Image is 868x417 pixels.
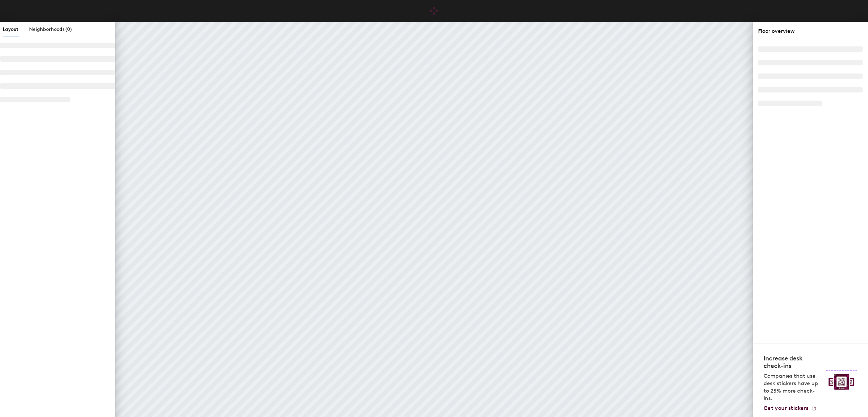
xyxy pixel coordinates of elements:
[764,355,822,370] h4: Increase desk check-ins
[826,370,857,393] img: Sticker logo
[758,27,863,35] div: Floor overview
[29,26,72,32] span: Neighborhoods (0)
[764,405,816,412] a: Get your stickers
[764,372,822,402] p: Companies that use desk stickers have up to 25% more check-ins.
[764,405,808,411] span: Get your stickers
[3,26,18,32] span: Layout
